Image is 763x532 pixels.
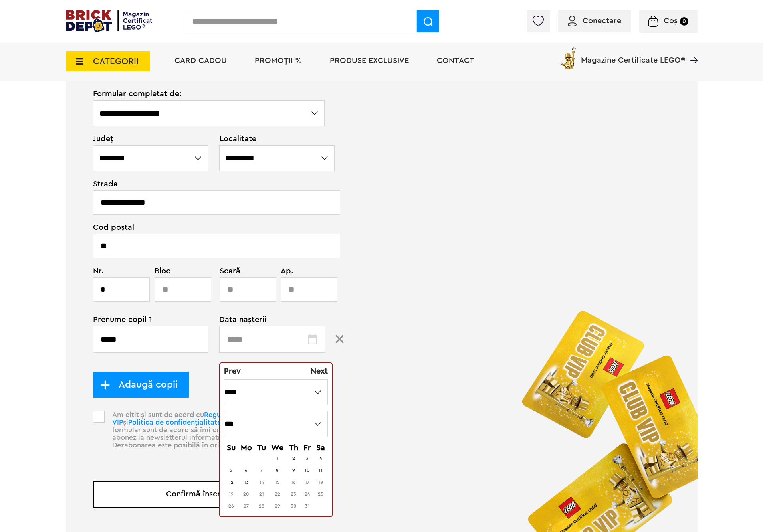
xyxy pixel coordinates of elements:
[316,444,325,452] span: Saturday
[93,90,326,98] span: Formular completat de:
[260,468,263,473] a: 7
[437,57,474,65] a: Contact
[259,492,264,496] span: 21
[244,504,249,508] span: 27
[220,267,262,275] span: Scară
[259,504,264,508] span: 28
[291,504,297,508] span: 30
[306,456,309,461] a: 3
[229,492,234,496] span: 19
[583,17,621,25] span: Conectare
[93,267,145,275] span: Nr.
[289,444,298,452] span: Thursday
[319,468,323,473] a: 11
[292,468,295,473] a: 9
[281,267,314,275] span: Ap.
[93,316,200,324] span: Prenume copil 1
[255,57,302,65] a: PROMOȚII %
[93,223,326,231] span: Cod poștal
[330,57,409,65] a: Produse exclusive
[318,492,323,496] span: 25
[244,480,249,485] a: 13
[228,504,234,508] span: 26
[292,456,295,461] a: 2
[229,480,234,485] a: 12
[275,504,280,508] span: 29
[93,481,326,508] button: Confirmă înscrierea VIP
[243,492,249,496] span: 20
[305,504,310,508] span: 31
[112,411,293,426] a: Regulamentul Programului VIP
[275,492,280,496] span: 22
[275,480,280,485] span: 15
[335,335,344,343] img: Group%201224.svg
[303,444,311,452] span: Friday
[93,57,139,66] span: CATEGORII
[220,135,326,143] span: Localitate
[276,468,279,473] a: 8
[241,444,252,452] span: Monday
[291,492,296,496] span: 23
[680,17,688,26] small: 0
[230,468,232,473] a: 5
[291,480,296,485] span: 16
[245,468,248,473] a: 6
[100,380,110,390] img: add_child
[110,380,178,389] span: Adaugă copii
[664,17,678,25] span: Coș
[568,17,621,25] a: Conectare
[305,492,310,496] span: 24
[93,135,210,143] span: Județ
[271,444,283,452] span: Wednesday
[128,419,221,426] a: Politica de confidențialitate
[155,267,207,275] span: Bloc
[107,411,326,463] p: Am citit și sunt de acord cu și . Prin completarea acestui formular sunt de acord să îmi creez un...
[305,480,309,485] span: 17
[276,456,278,461] a: 1
[685,46,698,54] a: Magazine Certificate LEGO®
[318,480,323,485] span: 18
[227,444,236,452] span: Sunday
[311,367,328,375] span: Next
[319,456,322,461] a: 4
[219,316,326,324] span: Data nașterii
[305,468,310,473] a: 10
[174,57,227,65] a: Card Cadou
[257,444,266,452] span: Tuesday
[259,480,264,485] a: 14
[224,367,241,375] a: Prev
[581,46,685,64] span: Magazine Certificate LEGO®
